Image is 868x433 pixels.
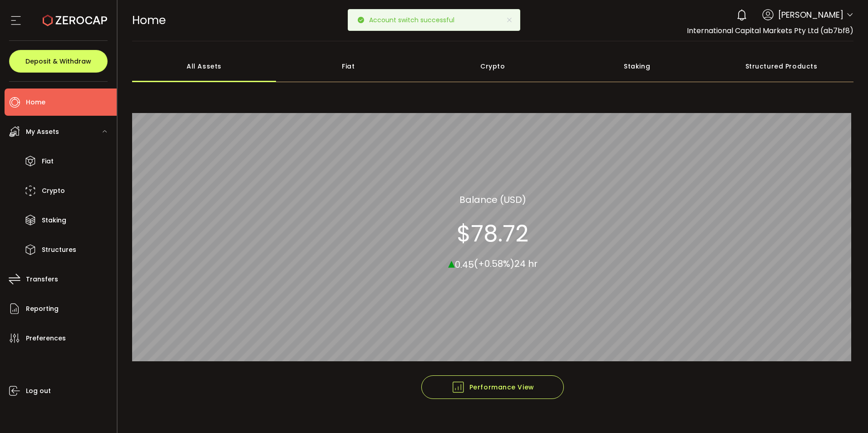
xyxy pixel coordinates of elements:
span: Structures [42,243,76,256]
section: Balance (USD) [459,192,526,206]
span: Home [132,12,166,28]
span: Crypto [42,184,65,197]
span: Deposit & Withdraw [25,58,91,64]
span: 0.45 [455,258,474,271]
button: Performance View [421,375,564,399]
section: $78.72 [457,220,528,247]
span: Home [26,96,45,109]
span: 24 hr [514,257,538,270]
button: Deposit & Withdraw [9,50,108,73]
span: [PERSON_NAME] [778,9,843,21]
span: Log out [26,384,51,398]
span: Preferences [26,332,66,345]
span: Performance View [451,380,534,394]
div: Fiat [276,50,420,82]
div: Structured Products [709,50,853,82]
span: (+0.58%) [474,257,514,270]
span: ▴ [448,253,455,272]
span: My Assets [26,125,59,138]
span: Reporting [26,302,59,315]
div: Staking [565,50,709,82]
span: Staking [42,214,66,227]
span: International Capital Markets Pty Ltd (ab7bf8) [687,25,853,36]
iframe: Chat Widget [823,389,868,433]
span: Fiat [42,155,54,168]
p: Account switch successful [369,17,462,23]
div: Crypto [420,50,565,82]
div: All Assets [132,50,276,82]
span: Transfers [26,273,58,286]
